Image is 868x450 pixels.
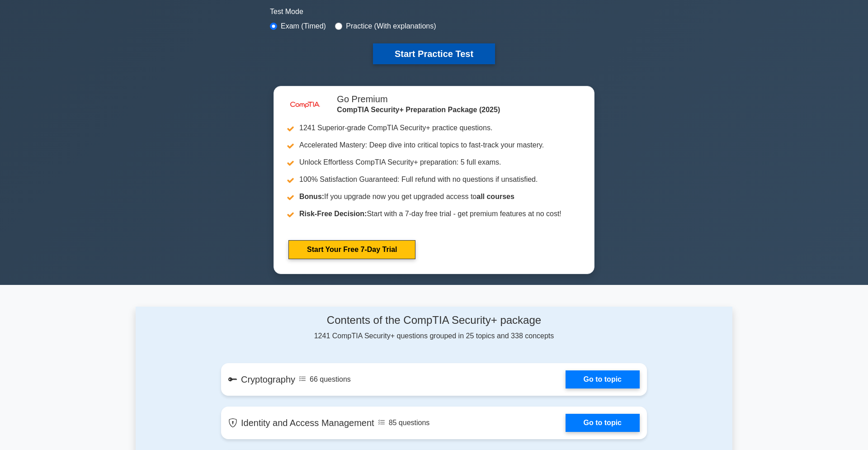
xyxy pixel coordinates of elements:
label: Exam (Timed) [281,21,326,32]
a: Go to topic [566,370,640,388]
label: Test Mode [270,6,598,17]
a: Start Your Free 7-Day Trial [288,240,415,259]
label: Practice (With explanations) [346,21,436,32]
button: Start Practice Test [373,43,495,64]
div: 1241 CompTIA Security+ questions grouped in 25 topics and 338 concepts [221,314,647,341]
h4: Contents of the CompTIA Security+ package [221,314,647,327]
a: Go to topic [566,414,640,432]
